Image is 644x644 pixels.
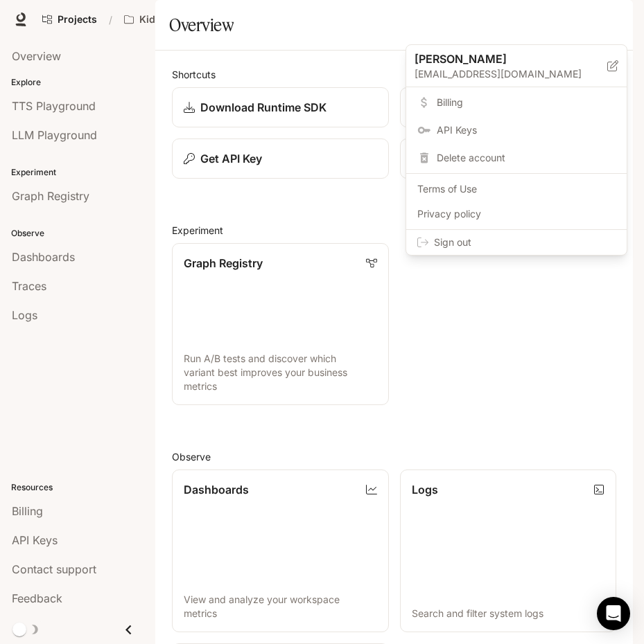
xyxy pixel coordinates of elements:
a: Billing [409,90,624,115]
a: API Keys [409,118,624,143]
span: Sign out [434,235,616,249]
a: Privacy policy [409,202,624,226]
span: Delete account [437,151,616,165]
span: Terms of Use [417,182,616,196]
span: Privacy policy [417,207,616,221]
div: Delete account [409,145,624,170]
span: API Keys [437,123,616,137]
span: Billing [437,96,616,109]
p: [EMAIL_ADDRESS][DOMAIN_NAME] [415,67,607,81]
div: Sign out [406,230,627,255]
a: Terms of Use [409,177,624,202]
p: [PERSON_NAME] [415,51,585,67]
div: [PERSON_NAME][EMAIL_ADDRESS][DOMAIN_NAME] [406,45,627,87]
